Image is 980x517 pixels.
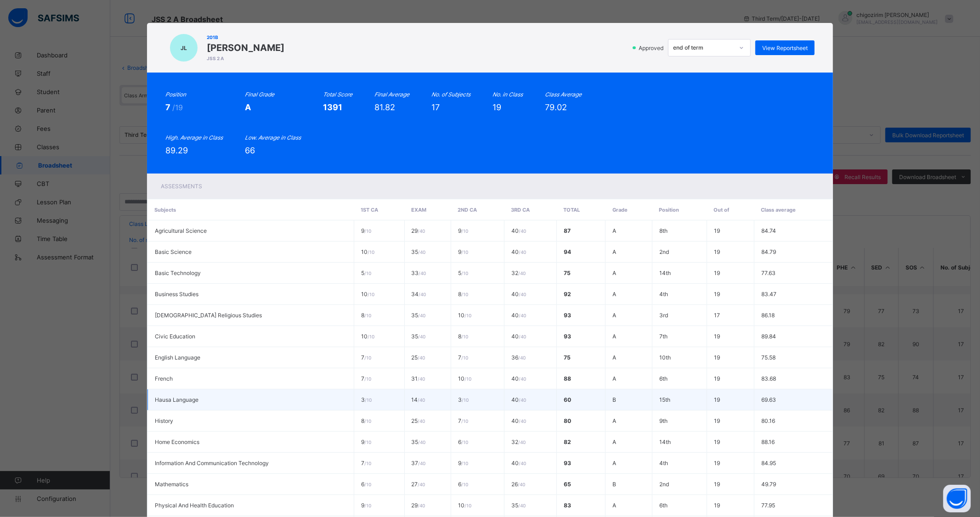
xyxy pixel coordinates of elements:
span: View Reportsheet [762,45,808,51]
span: 40 [511,312,526,319]
span: / 40 [519,228,526,234]
span: A [612,333,616,340]
span: Agricultural Science [155,227,207,234]
span: 6 [458,481,468,488]
span: / 10 [364,313,371,318]
span: 14th [659,270,671,276]
span: 9 [361,438,371,445]
i: Position [165,91,186,98]
span: 6 [361,481,371,488]
span: Home Economics [155,438,199,445]
span: 7 [361,375,371,382]
span: 19 [714,438,720,445]
span: 80.16 [761,417,775,424]
span: / 40 [418,228,425,234]
span: 25 [412,354,425,361]
span: 7 [361,460,371,466]
span: 19 [714,227,720,234]
span: 10 [361,291,374,298]
span: 40 [511,460,526,466]
span: 31 [412,375,425,382]
span: A [612,375,616,382]
span: / 40 [418,397,425,403]
span: 92 [564,291,571,298]
span: 26 [511,481,525,488]
span: Grade [612,207,628,213]
span: 9 [361,502,371,509]
span: / 40 [419,249,426,255]
span: 87 [564,227,571,234]
span: 35 [412,248,426,255]
span: / 40 [419,334,426,339]
span: A [612,417,616,424]
span: Subjects [154,207,176,213]
span: 10 [458,312,471,319]
span: / 40 [419,292,426,297]
span: A [612,354,616,361]
span: 35 [511,502,526,509]
span: 93 [564,312,571,319]
span: Basic Technology [155,270,201,276]
span: / 10 [461,418,468,424]
span: EXAM [411,207,426,213]
span: Hausa Language [155,396,198,403]
span: / 10 [461,292,468,297]
span: 82 [564,438,571,445]
span: 19 [714,375,720,382]
span: 83.47 [761,291,776,298]
span: 10th [659,354,671,361]
span: / 10 [465,376,471,382]
span: 35 [412,312,426,319]
span: B [612,396,616,403]
span: / 10 [465,313,471,318]
span: 6th [659,502,668,509]
span: / 10 [364,503,371,508]
span: / 10 [364,228,371,234]
span: /19 [172,103,183,112]
span: A [612,248,616,255]
span: Approved [638,45,666,51]
i: Low. Average in Class [245,134,301,141]
span: Information And Communication Technology [155,460,269,466]
span: / 40 [418,503,425,508]
button: Open asap [943,485,971,512]
span: 9 [458,248,468,255]
span: 25 [412,417,425,424]
span: 79.02 [545,102,567,112]
span: [PERSON_NAME] [207,42,284,53]
span: 3 [458,396,469,403]
span: 40 [511,396,526,403]
span: 19 [714,333,720,340]
span: / 40 [418,418,425,424]
span: 19 [714,417,720,424]
i: Class Average [545,91,582,98]
span: / 40 [518,503,526,508]
span: 7th [659,333,668,340]
span: / 10 [364,376,371,382]
span: 19 [714,396,720,403]
span: 86.18 [761,312,775,319]
span: 1391 [323,102,342,112]
span: 9th [659,417,668,424]
span: History [155,417,173,424]
span: 9 [458,227,468,234]
span: 60 [564,396,571,403]
span: French [155,375,173,382]
span: 5 [458,270,468,276]
span: 7 [165,102,172,112]
span: A [612,291,616,298]
span: / 40 [419,439,426,445]
i: Total Score [323,91,352,98]
span: 88 [564,375,571,382]
span: / 40 [519,313,526,318]
span: Civic Education [155,333,195,340]
span: 17 [431,102,440,112]
span: 7 [458,417,468,424]
span: 40 [511,333,526,340]
span: 9 [361,227,371,234]
span: / 10 [364,439,371,445]
span: JL [181,45,187,51]
span: 19 [714,502,720,509]
span: 75 [564,270,571,276]
span: / 10 [368,292,374,297]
